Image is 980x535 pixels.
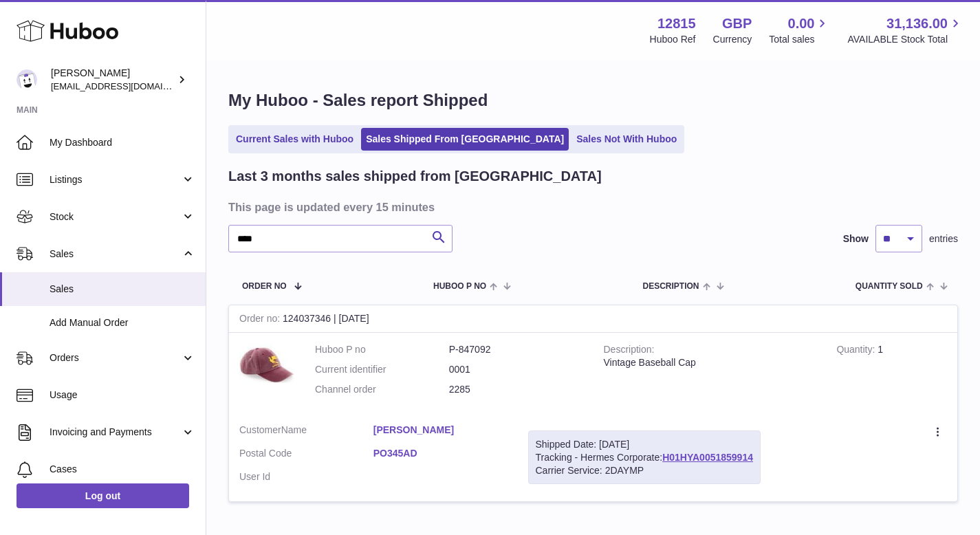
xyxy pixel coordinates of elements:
span: entries [929,232,958,245]
a: 0.00 Total sales [769,14,830,46]
span: Order No [242,282,287,291]
span: AVAILABLE Stock Total [847,33,963,46]
div: Currency [713,33,752,46]
img: 1693507706.jpg [239,343,294,383]
h1: My Huboo - Sales report Shipped [228,89,958,111]
span: Listings [50,173,181,186]
span: Sales [50,283,195,296]
td: 1 [826,333,957,413]
div: [PERSON_NAME] [51,67,175,93]
dt: User Id [239,470,373,483]
a: Sales Shipped From [GEOGRAPHIC_DATA] [361,128,569,151]
dt: Name [239,424,373,440]
div: Carrier Service: 2DAYMP [536,464,753,477]
span: 31,136.00 [886,14,948,33]
dd: 0001 [449,363,583,376]
label: Show [843,232,869,245]
span: Usage [50,389,195,402]
h2: Last 3 months sales shipped from [GEOGRAPHIC_DATA] [228,167,602,186]
span: Huboo P no [433,282,486,291]
dt: Huboo P no [315,343,449,356]
span: Orders [50,351,181,364]
h3: This page is updated every 15 minutes [228,199,955,215]
div: Tracking - Hermes Corporate: [528,430,761,485]
img: shophawksclub@gmail.com [17,69,37,90]
div: 124037346 | [DATE] [229,305,957,333]
dd: 2285 [449,383,583,396]
div: Huboo Ref [650,33,696,46]
a: Log out [17,483,189,508]
span: Add Manual Order [50,316,195,329]
a: [PERSON_NAME] [373,424,508,437]
span: Stock [50,210,181,223]
span: Sales [50,248,181,261]
a: Current Sales with Huboo [231,128,358,151]
a: Sales Not With Huboo [571,128,682,151]
dd: P-847092 [449,343,583,356]
a: PO345AD [373,447,508,460]
span: Description [642,282,699,291]
span: Customer [239,424,281,435]
a: H01HYA0051859914 [662,452,753,463]
span: My Dashboard [50,136,195,149]
a: 31,136.00 AVAILABLE Stock Total [847,14,963,46]
strong: GBP [722,14,752,33]
span: Quantity Sold [856,282,923,291]
span: [EMAIL_ADDRESS][DOMAIN_NAME] [51,80,202,91]
strong: Order no [239,313,283,327]
span: Invoicing and Payments [50,426,181,439]
dt: Channel order [315,383,449,396]
span: Cases [50,463,195,476]
strong: Description [604,344,655,358]
dt: Current identifier [315,363,449,376]
div: Vintage Baseball Cap [604,356,816,369]
dt: Postal Code [239,447,373,463]
span: Total sales [769,33,830,46]
strong: Quantity [836,344,878,358]
span: 0.00 [788,14,815,33]
strong: 12815 [657,14,696,33]
div: Shipped Date: [DATE] [536,438,753,451]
